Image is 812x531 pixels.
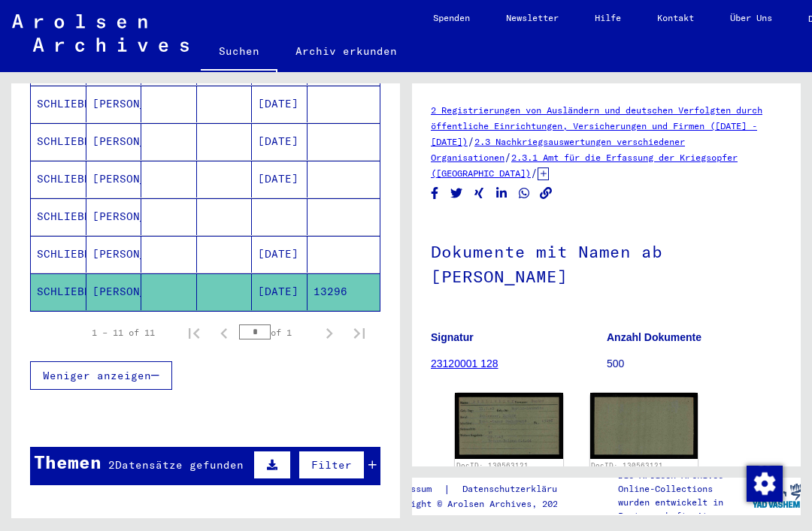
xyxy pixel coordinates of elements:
button: Weniger anzeigen [30,361,172,390]
p: 500 [607,356,782,372]
mat-cell: [PERSON_NAME] [86,161,142,198]
span: / [531,166,538,180]
mat-cell: SCHLIEBNER [31,86,86,122]
mat-cell: [DATE] [252,273,308,310]
mat-cell: [DATE] [252,236,308,273]
button: Share on Xing [471,184,487,203]
mat-cell: [DATE] [252,86,308,122]
button: Share on Facebook [427,184,443,203]
div: Zustimmung ändern [746,465,782,501]
span: / [504,150,511,164]
mat-cell: [DATE] [252,161,308,198]
p: Die Arolsen Archives Online-Collections [618,469,752,496]
mat-cell: [DATE] [252,123,308,160]
button: Previous page [209,318,239,348]
button: Share on WhatsApp [517,184,532,203]
mat-cell: SCHLIEBNER [31,161,86,198]
a: Datenschutzerklärung [450,481,586,497]
b: Signatur [431,331,474,343]
a: Archiv erkunden [277,33,415,69]
a: 2.3.1 Amt für die Erfassung der Kriegsopfer ([GEOGRAPHIC_DATA]) [431,152,738,179]
span: / [468,134,474,148]
b: Anzahl Dokumente [607,331,701,343]
mat-cell: 13296 [308,273,380,310]
p: Copyright © Arolsen Archives, 2021 [384,497,586,511]
mat-cell: [PERSON_NAME] [86,198,142,235]
mat-cell: [PERSON_NAME] [86,123,142,160]
a: Suchen [201,33,277,72]
span: Datensätze gefunden [115,458,244,472]
mat-cell: SCHLIEBNER [31,273,86,310]
a: 23120001 128 [431,358,498,370]
a: Impressum [384,481,444,497]
a: DocID: 130563121 ([PERSON_NAME]) [456,461,529,480]
a: 2.3 Nachkriegsauswertungen verschiedener Organisationen [431,136,685,163]
div: Themen [34,448,101,475]
button: Last page [344,318,374,348]
a: 2 Registrierungen von Ausländern und deutschen Verfolgten durch öffentliche Einrichtungen, Versic... [431,104,762,147]
img: 001.jpg [455,393,563,459]
mat-cell: [PERSON_NAME] [86,273,142,310]
mat-cell: SCHLIEBNER [31,123,86,160]
img: Arolsen_neg.svg [12,14,189,52]
div: | [384,481,586,497]
mat-cell: [PERSON_NAME] [86,236,142,273]
mat-cell: SCHLIEBNER [31,236,86,273]
span: Filter [311,458,352,472]
div: 1 – 11 of 11 [92,326,155,339]
a: DocID: 130563121 ([PERSON_NAME]) [591,461,663,480]
button: Share on LinkedIn [494,184,510,203]
button: Copy link [538,184,554,203]
mat-cell: [PERSON_NAME] [86,86,142,122]
h1: Dokumente mit Namen ab [PERSON_NAME] [431,217,782,308]
div: of 1 [239,325,314,339]
button: Share on Twitter [449,184,465,203]
span: Weniger anzeigen [43,369,151,382]
span: 2 [108,458,115,472]
img: Zustimmung ändern [747,466,783,502]
button: First page [179,318,209,348]
img: 002.jpg [590,393,698,459]
mat-cell: SCHLIEBNER [31,198,86,235]
button: Next page [314,318,344,348]
button: Filter [298,451,365,479]
p: wurden entwickelt in Partnerschaft mit [618,496,752,523]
